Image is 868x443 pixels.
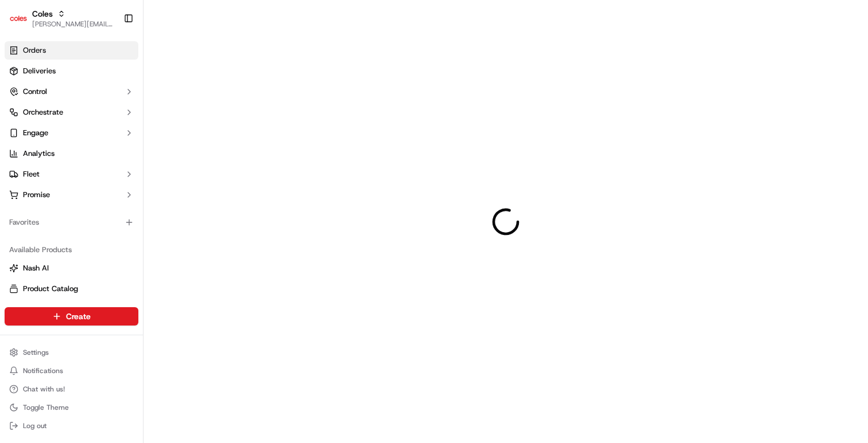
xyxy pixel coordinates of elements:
span: Deliveries [23,66,56,76]
span: Engage [23,128,48,138]
a: Deliveries [5,62,138,80]
button: Fleet [5,165,138,183]
img: Coles [9,9,28,28]
button: [PERSON_NAME][EMAIL_ADDRESS][DOMAIN_NAME] [32,19,114,29]
span: Fleet [23,169,40,179]
span: Analytics [23,148,55,159]
button: Coles [32,8,53,19]
button: Notifications [5,363,138,379]
span: Chat with us! [23,385,65,394]
button: Settings [5,344,138,360]
button: Log out [5,418,138,434]
button: Toggle Theme [5,399,138,415]
button: Orchestrate [5,103,138,121]
span: Nash AI [23,263,49,273]
span: Create [66,311,91,322]
span: Product Catalog [23,284,78,294]
span: Orchestrate [23,107,63,117]
div: Available Products [5,241,138,259]
button: Chat with us! [5,381,138,397]
span: Orders [23,45,46,56]
a: Analytics [5,144,138,163]
button: Create [5,307,138,326]
span: Log out [23,421,46,430]
button: ColesColes[PERSON_NAME][EMAIL_ADDRESS][DOMAIN_NAME] [5,5,119,32]
a: Nash AI [9,263,134,273]
button: Promise [5,186,138,204]
span: Promise [23,190,50,200]
button: Engage [5,124,138,142]
a: Product Catalog [9,284,134,294]
span: Notifications [23,366,63,375]
span: Settings [23,348,49,357]
button: Control [5,83,138,101]
button: Product Catalog [5,280,138,298]
button: Nash AI [5,259,138,277]
div: Favorites [5,213,138,232]
a: Orders [5,41,138,60]
span: Toggle Theme [23,403,69,412]
span: Control [23,87,47,97]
